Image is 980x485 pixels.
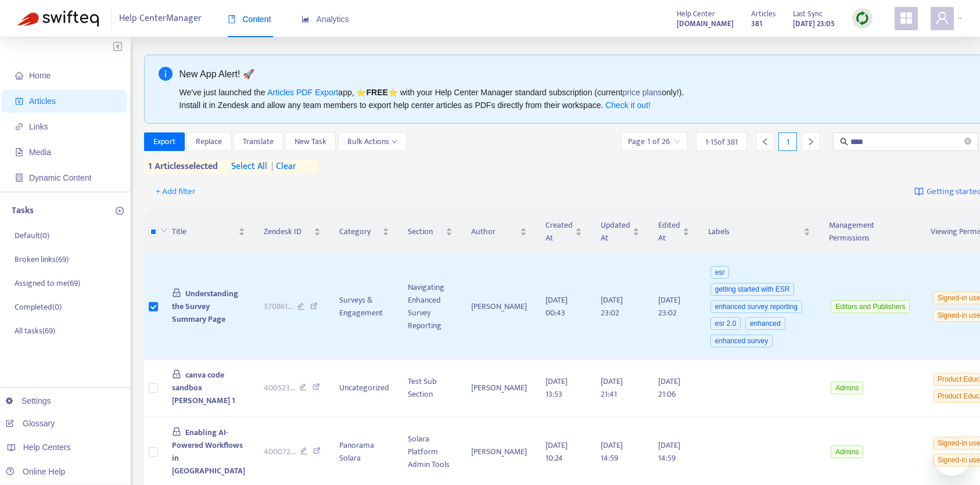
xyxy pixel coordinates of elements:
[366,88,387,97] b: FREE
[677,17,734,30] a: [DOMAIN_NAME]
[710,283,795,296] span: getting started with ESR
[23,443,71,452] span: Help Centers
[399,254,462,360] td: Navigating Enhanced Survey Reporting
[186,132,231,151] button: Replace
[545,293,568,319] span: [DATE] 00:43
[338,132,407,151] button: Bulk Actionsdown
[708,225,801,238] span: Labels
[935,11,949,25] span: user
[15,97,23,105] span: account-book
[745,317,785,330] span: enhanced
[15,123,23,131] span: link
[6,467,65,476] a: Online Help
[601,375,623,401] span: [DATE] 21:41
[285,132,336,151] button: New Task
[264,446,296,458] span: 400072 ...
[462,210,536,254] th: Author
[119,8,202,30] span: Help Center Manager
[710,300,802,313] span: enhanced survey reporting
[658,375,680,401] span: [DATE] 21:06
[658,293,680,319] span: [DATE] 23:02
[677,8,715,20] span: Help Center
[399,360,462,417] td: Test Sub Section
[301,15,349,24] span: Analytics
[408,225,443,238] span: Section
[705,136,738,148] span: 1 - 15 of 381
[471,225,518,238] span: Author
[264,225,312,238] span: Zendesk ID
[330,210,399,254] th: Category
[228,15,236,23] span: book
[267,88,338,97] a: Articles PDF Export
[536,210,591,254] th: Created At
[807,138,815,146] span: right
[172,427,181,436] span: lock
[462,254,536,360] td: [PERSON_NAME]
[899,11,913,25] span: appstore
[15,71,23,80] span: home
[15,325,55,337] p: All tasks ( 69 )
[160,227,167,234] span: down
[172,368,235,407] span: canva code sandbox [PERSON_NAME] 1
[778,132,797,151] div: 1
[699,210,820,254] th: Labels
[820,210,922,254] th: Management Permissions
[172,225,236,238] span: Title
[855,11,870,26] img: sync.dc5367851b00ba804db3.png
[172,426,245,477] span: Enabling AI-Powered Workflows in [GEOGRAPHIC_DATA]
[29,96,56,106] span: Articles
[347,135,397,148] span: Bulk Actions
[271,159,274,174] span: |
[601,293,623,319] span: [DATE] 23:02
[234,132,283,151] button: Translate
[601,439,623,465] span: [DATE] 14:59
[264,300,293,313] span: 370861 ...
[330,360,399,417] td: Uncategorized
[658,439,680,465] span: [DATE] 14:59
[29,122,48,131] span: Links
[831,382,863,394] span: Admins
[399,210,462,254] th: Section
[156,185,196,199] span: + Add filter
[17,10,99,27] img: Swifteq
[12,204,34,218] p: Tasks
[964,138,971,145] span: close-circle
[934,439,971,476] iframe: Button to launch messaging window
[267,160,296,174] span: clear
[831,300,910,313] span: Editors and Publishers
[116,207,124,215] span: plus-circle
[147,182,204,201] button: + Add filter
[172,369,181,379] span: lock
[831,446,863,458] span: Admins
[591,210,649,254] th: Updated At
[545,219,573,245] span: Created At
[6,396,51,405] a: Settings
[15,229,49,242] p: Default ( 0 )
[6,419,55,428] a: Glossary
[339,225,380,238] span: Category
[15,148,23,156] span: file-image
[196,135,222,148] span: Replace
[295,135,326,148] span: New Task
[914,187,924,196] img: image-link
[264,382,295,394] span: 400523 ...
[751,17,762,30] strong: 381
[172,287,239,326] span: Understanding the Survey Summary Page
[301,15,310,23] span: area-chart
[15,253,69,265] p: Broken links ( 69 )
[964,136,971,148] span: close-circle
[29,71,51,80] span: Home
[15,174,23,182] span: container
[144,160,218,174] span: 1 articles selected
[751,8,776,20] span: Articles
[793,17,835,30] strong: [DATE] 23:05
[840,138,848,146] span: search
[658,219,680,245] span: Edited At
[605,100,651,110] a: Check it out!
[254,210,331,254] th: Zendesk ID
[710,317,741,330] span: esr 2.0
[29,148,51,157] span: Media
[159,67,173,81] span: info-circle
[231,160,267,174] span: select all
